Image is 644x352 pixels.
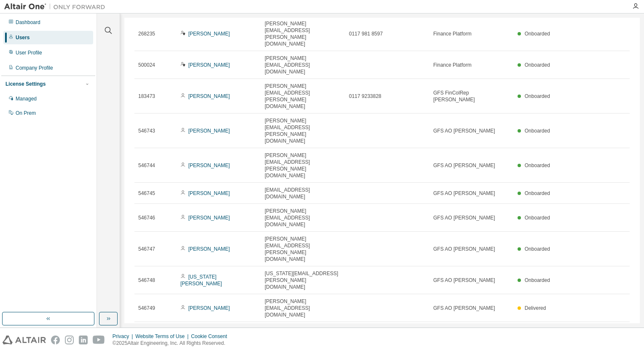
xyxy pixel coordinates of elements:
span: [US_STATE][EMAIL_ADDRESS][PERSON_NAME][DOMAIN_NAME] [265,270,341,290]
a: [PERSON_NAME] [188,215,230,221]
a: [PERSON_NAME] [188,190,230,196]
span: GFS AO [PERSON_NAME] [433,162,495,169]
span: [PERSON_NAME][EMAIL_ADDRESS][DOMAIN_NAME] [265,55,341,75]
span: GFS AO [PERSON_NAME] [433,277,495,284]
div: Users [16,34,30,41]
a: [PERSON_NAME] [188,93,230,99]
span: 500024 [138,62,155,68]
a: [PERSON_NAME] [188,305,230,311]
div: Privacy [113,333,135,340]
span: 546744 [138,162,155,169]
span: Onboarded [525,277,550,283]
div: License Settings [5,81,46,87]
a: [PERSON_NAME] [188,31,230,37]
div: Managed [16,95,37,102]
span: GFS FinColRep [PERSON_NAME] [433,89,510,103]
img: instagram.svg [65,336,74,344]
a: [PERSON_NAME] [188,162,230,168]
span: 546745 [138,190,155,197]
div: Cookie Consent [191,333,232,340]
span: Delivered [525,305,546,311]
span: Onboarded [525,31,550,37]
span: 546746 [138,214,155,221]
span: Onboarded [525,215,550,221]
span: 546749 [138,305,155,311]
span: 268235 [138,30,155,37]
span: GFS AO [PERSON_NAME] [433,127,495,134]
span: Onboarded [525,246,550,252]
img: Altair One [4,3,110,11]
img: altair_logo.svg [3,336,46,344]
span: GFS AO [PERSON_NAME] [433,214,495,221]
span: [PERSON_NAME][EMAIL_ADDRESS][DOMAIN_NAME] [265,298,341,318]
span: GFS AO [PERSON_NAME] [433,246,495,252]
span: [EMAIL_ADDRESS][DOMAIN_NAME] [265,187,341,200]
a: [US_STATE][PERSON_NAME] [180,274,222,287]
span: Onboarded [525,93,550,99]
a: [PERSON_NAME] [188,128,230,134]
span: Onboarded [525,162,550,168]
span: GFS AO [PERSON_NAME] [433,190,495,197]
span: Finance Platform [433,30,472,37]
span: 546747 [138,246,155,252]
span: [PERSON_NAME][EMAIL_ADDRESS][PERSON_NAME][DOMAIN_NAME] [265,20,341,47]
span: Onboarded [525,128,550,134]
span: Onboarded [525,190,550,196]
img: facebook.svg [51,336,60,344]
div: Website Terms of Use [135,333,191,340]
span: 0117 981 8597 [349,30,383,37]
span: GFS AO [PERSON_NAME] [433,305,495,311]
span: [PERSON_NAME][EMAIL_ADDRESS][PERSON_NAME][DOMAIN_NAME] [265,83,341,110]
div: Company Profile [16,65,53,71]
p: © 2025 Altair Engineering, Inc. All Rights Reserved. [113,340,232,347]
span: [PERSON_NAME][EMAIL_ADDRESS][PERSON_NAME][DOMAIN_NAME] [265,236,341,263]
span: Onboarded [525,62,550,68]
span: [PERSON_NAME][EMAIL_ADDRESS][PERSON_NAME][DOMAIN_NAME] [265,117,341,144]
span: 546748 [138,277,155,284]
a: [PERSON_NAME] [188,246,230,252]
div: Dashboard [16,19,40,26]
span: 0117 9233828 [349,93,381,100]
span: [PERSON_NAME][EMAIL_ADDRESS][PERSON_NAME][DOMAIN_NAME] [265,152,341,179]
a: [PERSON_NAME] [188,62,230,68]
img: youtube.svg [93,336,105,344]
img: linkedin.svg [79,336,88,344]
div: On Prem [16,110,36,116]
span: Finance Platform [433,62,472,68]
div: User Profile [16,49,42,56]
span: [PERSON_NAME][EMAIL_ADDRESS][DOMAIN_NAME] [265,208,341,228]
span: 183473 [138,93,155,100]
span: 546743 [138,127,155,134]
